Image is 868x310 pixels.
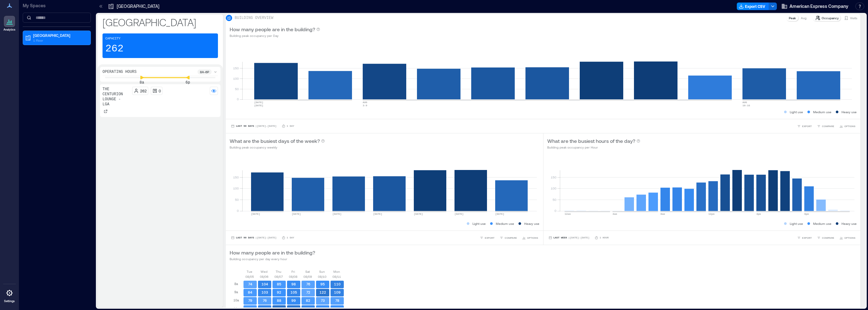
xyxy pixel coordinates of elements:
[234,281,238,286] p: 8a
[320,290,326,294] text: 122
[230,235,278,241] button: Last 90 Days |[DATE]-[DATE]
[248,282,252,286] text: 74
[554,209,556,213] tspan: 0
[306,298,310,302] text: 82
[305,269,310,274] p: Sat
[230,33,320,38] p: Building peak occupancy per Day
[290,290,297,294] text: 105
[277,290,281,294] text: 92
[822,236,834,240] span: COMPARE
[159,88,161,93] p: 0
[737,3,769,10] button: Export CSV
[233,66,239,70] tspan: 150
[790,221,803,226] p: Light use
[485,236,495,240] span: EXPORT
[261,282,268,286] text: 104
[103,16,218,28] p: [GEOGRAPHIC_DATA]
[230,249,315,256] p: How many people are in the building?
[3,28,15,32] p: Analytics
[318,274,326,279] p: 08/10
[234,290,238,295] p: 9a
[306,282,310,286] text: 76
[816,123,836,129] button: COMPARE
[233,298,239,303] p: 10a
[200,69,209,74] p: 8a - 6p
[789,3,848,9] span: American Express Company
[547,235,591,241] button: Last Week |[DATE]-[DATE]
[277,298,281,302] text: 88
[230,26,315,33] p: How many people are in the building?
[472,221,486,226] p: Light use
[103,87,130,107] p: The Centurion Lounge - LGA
[505,236,517,240] span: COMPARE
[274,274,283,279] p: 08/07
[363,101,367,104] text: AUG
[498,235,518,241] button: COMPARE
[287,236,294,240] p: 1 Day
[552,198,556,202] tspan: 50
[600,236,609,240] p: 1 Hour
[248,298,252,302] text: 79
[332,213,342,215] text: [DATE]
[708,213,714,215] text: 12pm
[105,36,120,41] p: Capacity
[850,15,857,20] p: Visits
[292,213,301,215] text: [DATE]
[838,123,857,129] button: OPTIONS
[277,282,281,286] text: 85
[496,221,514,226] p: Medium use
[804,213,809,215] text: 8pm
[838,235,857,241] button: OPTIONS
[254,104,263,107] text: [DATE]
[844,124,855,128] span: OPTIONS
[230,256,315,261] p: Building occupancy per day every hour
[813,221,831,226] p: Medium use
[524,221,539,226] p: Heavy use
[306,290,310,294] text: 72
[117,3,159,9] p: [GEOGRAPHIC_DATA]
[660,213,665,215] text: 8am
[287,124,294,128] p: 1 Day
[260,274,268,279] p: 08/06
[842,109,857,114] p: Heavy use
[844,236,855,240] span: OPTIONS
[2,285,17,305] a: Settings
[495,213,504,215] text: [DATE]
[235,87,239,91] tspan: 50
[550,175,556,179] tspan: 150
[334,290,341,294] text: 109
[276,269,281,274] p: Thu
[235,198,239,202] tspan: 50
[33,38,86,43] p: 1 Floor
[233,186,239,190] tspan: 100
[373,213,382,215] text: [DATE]
[779,1,850,11] button: American Express Company
[789,15,796,20] p: Peak
[245,274,254,279] p: 08/05
[565,213,571,215] text: 12am
[105,43,124,55] p: 262
[414,213,423,215] text: [DATE]
[237,97,239,101] tspan: 0
[33,33,86,38] p: [GEOGRAPHIC_DATA]
[251,213,260,215] text: [DATE]
[742,101,747,104] text: AUG
[291,269,295,274] p: Fri
[478,235,496,241] button: EXPORT
[816,235,836,241] button: COMPARE
[233,77,239,80] tspan: 100
[333,269,340,274] p: Mon
[230,137,320,145] p: What are the busiest days of the week?
[2,14,17,33] a: Analytics
[291,298,296,302] text: 99
[263,298,267,302] text: 76
[291,282,296,286] text: 98
[303,274,312,279] p: 08/09
[261,290,268,294] text: 103
[521,235,539,241] button: OPTIONS
[254,101,263,104] text: [DATE]
[756,213,761,215] text: 4pm
[140,88,147,93] p: 262
[247,269,252,274] p: Tue
[801,15,806,20] p: Avg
